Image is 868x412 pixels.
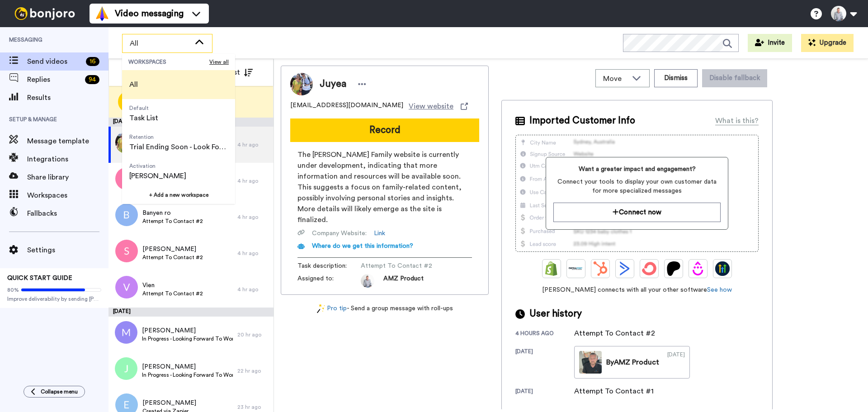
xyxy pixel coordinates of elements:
span: Imported Customer Info [529,114,635,128]
span: Assigned to: [297,274,361,288]
span: Move [603,73,627,84]
span: Banyen ro [142,208,203,218]
span: Workspaces [27,190,108,201]
div: 4 hr ago [237,141,269,148]
span: Results [27,92,108,103]
div: By AMZ Product [606,357,659,368]
span: Integrations [27,154,108,165]
button: Dismiss [654,69,698,87]
div: Attempt To Contact #1 [574,386,654,397]
span: [PERSON_NAME] [142,326,233,335]
span: In Progress - Looking Forward To Working With You! [142,371,233,379]
span: WORKSPACES [128,58,209,66]
span: View all [209,58,229,66]
span: Retention [129,133,228,141]
span: Vien [142,281,203,290]
span: Fallbacks [27,208,108,219]
img: Hubspot [593,261,608,276]
img: baf021ac-6701-4031-85e4-05e968c2dda8-thumb.jpg [579,351,602,374]
div: [DATE] [667,351,685,374]
button: Disable fallback [702,69,767,87]
img: v.png [115,276,138,298]
a: See how [707,287,732,293]
div: What is this? [715,115,759,126]
div: 4 hr ago [237,250,269,257]
span: Activation [129,162,186,170]
div: 4 hr ago [237,177,269,185]
div: 4 hr ago [237,213,269,221]
span: Want a greater impact and engagement? [553,165,720,174]
span: QUICK START GUIDE [7,275,72,281]
img: Drip [691,261,705,276]
span: Task description : [297,261,361,270]
span: Attempt To Contact #2 [142,254,203,261]
img: s.png [115,167,138,190]
button: Collapse menu [24,386,85,398]
img: Ontraport [569,261,583,276]
span: AMZ Product [383,274,424,288]
a: Link [374,229,385,238]
span: User history [529,307,582,321]
div: [DATE] [108,308,274,317]
span: Send videos [27,56,82,67]
div: - Send a group message with roll-ups [281,304,489,313]
span: Attempt To Contact #2 [361,261,447,270]
div: Attempt To Contact #2 [574,328,655,339]
div: [DATE] [108,118,274,127]
img: b.png [115,204,138,226]
a: ByAMZ Product[DATE] [574,346,690,379]
div: 22 hr ago [237,367,269,374]
img: bj-logo-header-white.svg [11,7,79,20]
a: Pro tip [317,304,347,313]
span: Improve deliverability by sending [PERSON_NAME]’s from your own email [7,295,101,303]
button: Connect now [553,203,720,222]
span: Where do we get this information? [312,243,413,249]
img: 0c7be819-cb90-4fe4-b844-3639e4b630b0-1684457197.jpg [361,274,374,288]
span: [PERSON_NAME] [142,245,203,254]
span: [EMAIL_ADDRESS][DOMAIN_NAME] [290,101,403,112]
span: [PERSON_NAME] [142,362,233,371]
span: All [130,38,190,49]
img: Image of Juyea [290,73,313,95]
span: Collapse menu [41,388,78,395]
img: j.png [115,357,137,380]
span: 80% [7,286,19,294]
button: Upgrade [801,34,854,52]
span: All [129,79,138,90]
div: 4 hr ago [237,286,269,293]
span: Attempt To Contact #2 [142,218,203,225]
div: 20 hr ago [237,331,269,338]
img: ConvertKit [642,261,656,276]
span: Replies [27,74,81,85]
img: m.png [115,321,137,344]
div: 4 hours ago [515,330,574,339]
div: 16 [86,57,99,66]
button: Invite [748,34,792,52]
img: s.png [115,240,138,262]
span: Default [129,104,158,112]
span: View website [409,101,453,112]
div: [DATE] [515,348,574,379]
span: [PERSON_NAME] [142,398,196,407]
span: In Progress - Looking Forward To Working With You! [142,335,233,342]
img: GoHighLevel [715,261,730,276]
span: [PERSON_NAME] connects with all your other software [515,285,759,294]
div: [DATE] [515,388,574,397]
span: The [PERSON_NAME] Family website is currently under development, indicating that more information... [297,149,472,225]
img: Shopify [544,261,559,276]
span: Settings [27,245,108,256]
span: Juyea [320,77,346,91]
span: Trial Ending Soon - Look Forward to Working with you. [129,142,228,152]
img: 9047b6fe-dcf1-4a3e-b9fb-5b828f50243e.jpg [115,131,138,154]
img: vm-color.svg [95,6,109,21]
span: Message template [27,136,108,147]
img: Patreon [666,261,681,276]
span: Company Website : [312,229,367,238]
img: ActiveCampaign [618,261,632,276]
span: Video messaging [115,7,184,20]
img: magic-wand.svg [317,304,325,313]
a: View website [409,101,468,112]
span: Attempt To Contact #2 [142,290,203,297]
